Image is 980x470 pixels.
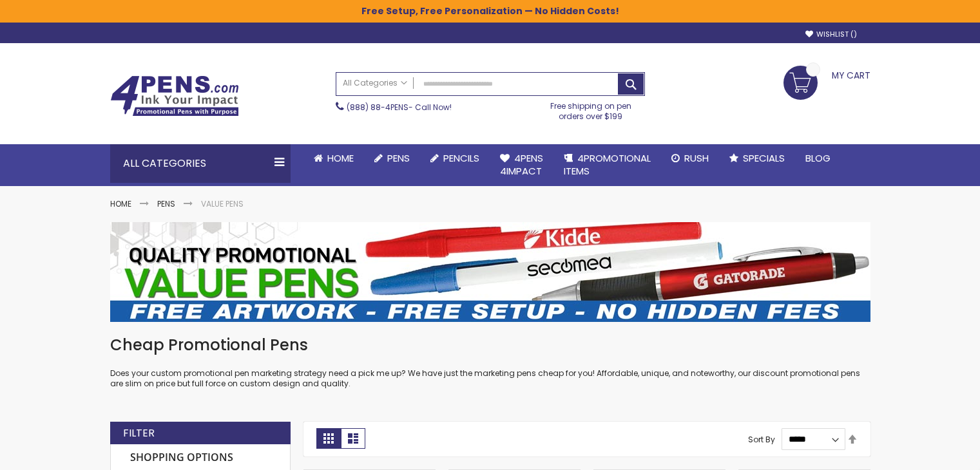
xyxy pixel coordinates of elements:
a: (888) 88-4PENS [347,102,408,113]
div: All Categories [110,144,291,183]
span: Pencils [443,151,479,165]
img: Value Pens [110,222,870,322]
span: 4Pens 4impact [500,151,543,178]
a: Specials [719,144,795,173]
span: Blog [805,151,831,165]
a: Pencils [420,144,490,173]
span: Pens [387,151,410,165]
a: Wishlist [805,30,857,39]
a: Home [110,198,131,209]
a: Rush [661,144,719,173]
span: 4PROMOTIONAL ITEMS [564,151,651,178]
img: 4Pens Custom Pens and Promotional Products [110,75,239,117]
div: Does your custom promotional pen marketing strategy need a pick me up? We have just the marketing... [110,335,870,390]
a: All Categories [336,73,414,94]
h1: Cheap Promotional Pens [110,335,870,355]
span: - Call Now! [347,102,452,113]
a: Pens [364,144,420,173]
strong: Value Pens [201,198,244,209]
span: Home [327,151,354,165]
a: Home [303,144,364,173]
a: Pens [157,198,175,209]
a: 4Pens4impact [490,144,553,186]
a: 4PROMOTIONALITEMS [553,144,661,186]
strong: Filter [123,426,155,440]
a: Blog [795,144,841,173]
span: All Categories [343,78,407,88]
span: Rush [684,151,709,165]
label: Sort By [748,433,775,444]
span: Specials [743,151,785,165]
strong: Grid [316,428,341,449]
div: Free shipping on pen orders over $199 [537,96,645,122]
